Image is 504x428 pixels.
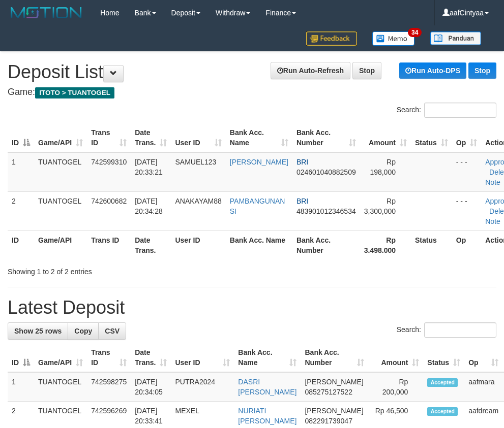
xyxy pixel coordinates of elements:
th: Amount: activate to sort column ascending [368,343,423,372]
a: Stop [352,62,381,79]
h4: Game: [8,87,496,97]
span: BRI [297,158,308,166]
a: [PERSON_NAME] [230,158,288,166]
th: Op [452,231,481,259]
td: 1 [8,372,34,402]
a: PAMBANGUNAN SI [230,197,285,215]
span: [DATE] 20:34:28 [135,197,163,215]
td: - - - [452,191,481,231]
th: Rp 3.498.000 [360,231,411,259]
a: Run Auto-Refresh [271,62,350,79]
th: ID [8,231,34,259]
th: User ID: activate to sort column ascending [171,343,234,372]
th: Bank Acc. Number: activate to sort column ascending [301,343,368,372]
td: 1 [8,152,34,192]
th: Status [411,231,452,259]
span: Copy 024601040882509 to clipboard [297,168,356,176]
th: ID: activate to sort column descending [8,123,34,152]
a: 34 [365,25,423,51]
th: Bank Acc. Name: activate to sort column ascending [234,343,301,372]
th: Game/API [34,231,87,259]
label: Search: [397,322,496,338]
span: Show 25 rows [14,327,62,335]
a: NURIATI [PERSON_NAME] [238,407,297,425]
a: Show 25 rows [8,322,68,340]
td: [DATE] 20:34:05 [131,372,171,402]
input: Search: [424,322,496,338]
th: Op: activate to sort column ascending [464,343,502,372]
span: Copy 082291739047 to clipboard [305,417,352,425]
span: [DATE] 20:33:21 [135,158,163,176]
span: 34 [408,28,422,37]
span: [PERSON_NAME] [305,378,363,386]
th: Status: activate to sort column ascending [423,343,464,372]
th: ID: activate to sort column descending [8,343,34,372]
span: 742600682 [91,197,127,205]
td: TUANTOGEL [34,152,87,192]
span: Rp 3,300,000 [364,197,396,215]
th: Game/API: activate to sort column ascending [34,123,87,152]
th: Bank Acc. Number [292,231,360,259]
span: SAMUEL123 [175,158,216,166]
th: Date Trans.: activate to sort column ascending [131,343,171,372]
td: - - - [452,152,481,192]
a: Note [485,217,500,225]
span: Accepted [427,407,458,416]
span: Rp 198,000 [370,158,396,176]
td: 742598275 [87,372,131,402]
img: Feedback.jpg [306,31,357,46]
a: CSV [98,322,126,340]
span: 742599310 [91,158,127,166]
th: Date Trans.: activate to sort column ascending [131,123,171,152]
a: Note [485,178,500,186]
th: Trans ID [87,231,131,259]
th: User ID [171,231,225,259]
td: 2 [8,191,34,231]
td: Rp 200,000 [368,372,423,402]
th: Trans ID: activate to sort column ascending [87,343,131,372]
th: Status: activate to sort column ascending [411,123,452,152]
th: User ID: activate to sort column ascending [171,123,225,152]
span: CSV [105,327,120,335]
th: Bank Acc. Name: activate to sort column ascending [226,123,292,152]
th: Op: activate to sort column ascending [452,123,481,152]
h1: Latest Deposit [8,298,496,318]
span: Copy 483901012346534 to clipboard [297,207,356,215]
h1: Deposit List [8,62,496,82]
td: TUANTOGEL [34,191,87,231]
th: Amount: activate to sort column ascending [360,123,411,152]
a: DASRI [PERSON_NAME] [238,378,297,396]
div: Showing 1 to 2 of 2 entries [8,262,202,277]
a: Copy [68,322,99,340]
a: Stop [468,62,496,79]
th: Bank Acc. Number: activate to sort column ascending [292,123,360,152]
td: PUTRA2024 [171,372,234,402]
th: Bank Acc. Name [226,231,292,259]
th: Trans ID: activate to sort column ascending [87,123,131,152]
img: MOTION_logo.png [8,5,85,20]
th: Game/API: activate to sort column ascending [34,343,87,372]
span: BRI [297,197,308,205]
span: [PERSON_NAME] [305,407,363,415]
label: Search: [397,103,496,118]
span: Copy 085275127522 to clipboard [305,388,352,396]
img: panduan.png [430,31,481,45]
td: aafmara [464,372,502,402]
span: Copy [74,327,92,335]
a: Run Auto-DPS [399,62,466,79]
td: TUANTOGEL [34,372,87,402]
span: ITOTO > TUANTOGEL [35,87,114,98]
input: Search: [424,103,496,118]
img: Button%20Memo.svg [372,31,415,46]
th: Date Trans. [131,231,171,259]
span: ANAKAYAM88 [175,197,221,205]
span: Accepted [427,378,458,387]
